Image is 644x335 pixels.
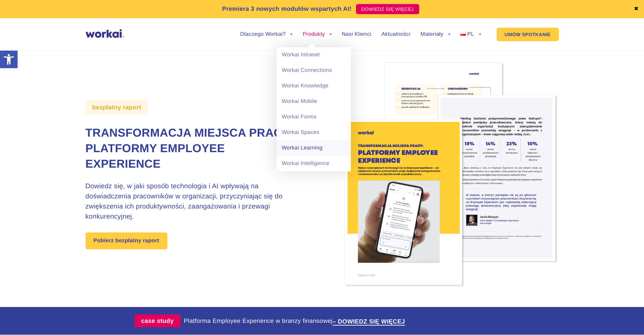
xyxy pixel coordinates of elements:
[184,316,412,325] div: Platforma Employee Experience w branzy finansowej
[277,125,351,140] a: Workai Spaces
[277,63,351,78] a: Workai Connections
[277,156,351,171] a: Workai Intelligence
[135,314,181,327] label: case study
[86,100,148,115] label: bezpłatny raport
[356,4,419,14] a: DOWIEDZ SIĘ WIĘCEJ
[497,28,559,41] a: UMÓW SPOTKANIE
[381,32,410,37] a: Aktualności
[303,32,332,37] a: Produkty
[467,31,474,37] span: PL
[222,4,352,13] p: Premiera 3 nowych modułów wspartych AI!
[240,32,293,37] a: Dlaczego Workai?
[277,78,351,94] a: Workai Knowledge
[421,32,450,37] a: Materiały
[277,109,351,125] a: Workai Forms
[86,181,303,222] h3: Dowiedz się, w jaki sposób technologia i AI wpływają na doświadczenia pracowników w organizacji, ...
[86,125,303,172] h1: Transformacja Miejsca Pracy: Platformy Employee Experience
[277,47,351,63] a: Workai Intranet
[86,232,167,249] a: Pobierz bezpłatny raport
[277,94,351,109] a: Workai Mobile
[634,6,639,12] a: ✖
[277,140,351,156] a: Workai Learning
[333,318,405,325] a: – DOWIEDZ SIĘ WIĘCEJ
[135,314,184,327] a: case study
[342,32,371,37] a: Nasi Klienci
